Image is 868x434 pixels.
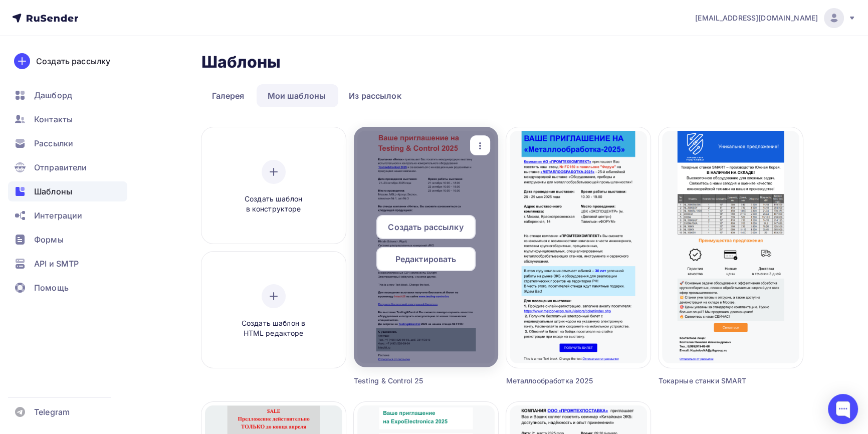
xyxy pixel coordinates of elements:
a: Из рассылок [338,84,412,107]
div: Создать рассылку [36,55,110,67]
a: Рассылки [8,133,127,153]
div: Токарные станки SMART [659,376,767,386]
div: Металлообработка 2025 [506,376,614,386]
span: Помощь [34,282,69,294]
div: Testing & Control 25 [354,376,462,386]
span: Рассылки [34,137,73,149]
span: Дашборд [34,89,72,101]
a: Шаблоны [8,181,127,201]
a: Галерея [201,84,255,107]
span: Контакты [34,113,73,125]
span: Создать рассылку [388,221,463,233]
span: Telegram [34,406,70,418]
a: Контакты [8,109,127,129]
span: Отправители [34,161,87,173]
span: Интеграции [34,209,82,222]
h2: Шаблоны [201,52,281,72]
span: Шаблоны [34,185,72,197]
a: Дашборд [8,85,127,105]
span: API и SMTP [34,258,79,270]
a: Формы [8,230,127,250]
a: [EMAIL_ADDRESS][DOMAIN_NAME] [695,8,856,28]
a: Отправители [8,157,127,177]
span: Редактировать [395,253,457,265]
a: Мои шаблоны [257,84,336,107]
span: [EMAIL_ADDRESS][DOMAIN_NAME] [695,13,818,23]
span: Создать шаблон в конструкторе [226,194,321,214]
span: Формы [34,234,64,246]
span: Создать шаблон в HTML редакторе [226,318,321,339]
